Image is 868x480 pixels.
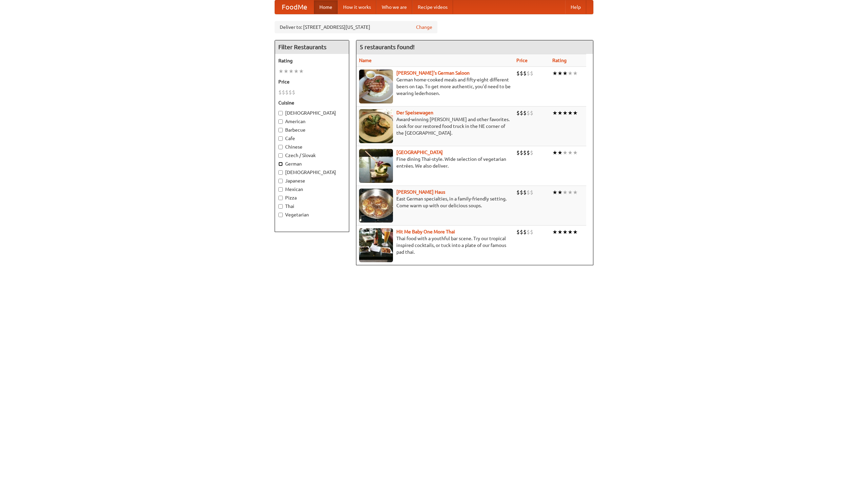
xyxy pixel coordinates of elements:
li: $ [516,70,520,77]
li: $ [530,228,533,236]
li: ★ [552,189,557,196]
a: [GEOGRAPHIC_DATA] [396,150,443,155]
input: Chinese [278,145,283,149]
li: $ [527,189,530,196]
li: $ [282,89,285,96]
li: $ [530,70,533,77]
label: Cafe [278,135,346,142]
h5: Rating [278,57,346,64]
p: Thai food with a youthful bar scene. Try our tropical inspired cocktails, or tuck into a plate of... [359,235,511,255]
li: $ [530,189,533,196]
li: $ [527,228,530,236]
h5: Cuisine [278,99,346,106]
input: Cafe [278,136,283,141]
li: ★ [563,70,568,77]
li: $ [289,89,292,96]
li: ★ [568,189,573,196]
a: Hit Me Baby One More Thai [396,229,455,234]
li: ★ [557,149,563,156]
a: Home [314,0,338,14]
input: Barbecue [278,128,283,132]
a: Who we are [376,0,412,14]
li: $ [527,70,530,77]
p: Fine dining Thai-style. Wide selection of vegetarian entrées. We also deliver. [359,156,511,169]
li: $ [520,228,523,236]
li: $ [527,109,530,117]
li: ★ [573,70,578,77]
li: $ [523,149,527,156]
input: Thai [278,204,283,209]
p: German home-cooked meals and fifty-eight different beers on tap. To get more authentic, you'd nee... [359,76,511,97]
a: Price [516,58,528,63]
li: $ [516,109,520,117]
label: American [278,118,346,125]
img: satay.jpg [359,149,393,183]
a: [PERSON_NAME] Haus [396,189,445,195]
li: $ [523,70,527,77]
li: ★ [299,68,304,75]
li: ★ [283,68,289,75]
li: ★ [568,109,573,117]
li: $ [292,89,295,96]
p: Award-winning [PERSON_NAME] and other favorites. Look for our restored food truck in the NE corne... [359,116,511,136]
li: ★ [568,70,573,77]
li: ★ [568,149,573,156]
label: Chinese [278,143,346,150]
img: kohlhaus.jpg [359,189,393,223]
li: $ [523,109,527,117]
li: $ [520,109,523,117]
h4: Filter Restaurants [275,40,349,54]
input: Japanese [278,179,283,183]
label: Czech / Slovak [278,152,346,159]
li: $ [516,189,520,196]
label: Vegetarian [278,211,346,218]
li: $ [523,189,527,196]
label: Thai [278,203,346,210]
label: [DEMOGRAPHIC_DATA] [278,110,346,116]
li: ★ [552,109,557,117]
li: ★ [557,70,563,77]
li: ★ [557,228,563,236]
li: ★ [278,68,283,75]
li: ★ [294,68,299,75]
li: ★ [563,109,568,117]
img: babythai.jpg [359,228,393,262]
input: Vegetarian [278,213,283,217]
li: $ [530,109,533,117]
li: $ [520,149,523,156]
li: $ [516,149,520,156]
img: esthers.jpg [359,70,393,103]
a: Rating [552,58,567,63]
li: ★ [557,189,563,196]
a: [PERSON_NAME]'s German Saloon [396,70,470,76]
a: Change [416,24,432,31]
li: $ [520,70,523,77]
input: Czech / Slovak [278,153,283,158]
li: $ [520,189,523,196]
a: FoodMe [275,0,314,14]
li: ★ [289,68,294,75]
a: Name [359,58,372,63]
input: Mexican [278,187,283,192]
label: Mexican [278,186,346,193]
a: Der Speisewagen [396,110,433,115]
li: $ [523,228,527,236]
li: ★ [552,149,557,156]
li: ★ [563,149,568,156]
li: ★ [573,228,578,236]
li: ★ [568,228,573,236]
a: How it works [338,0,376,14]
li: $ [530,149,533,156]
input: Pizza [278,196,283,200]
li: ★ [573,109,578,117]
a: Recipe videos [412,0,453,14]
label: Pizza [278,194,346,201]
li: ★ [552,70,557,77]
input: [DEMOGRAPHIC_DATA] [278,111,283,115]
input: German [278,162,283,166]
